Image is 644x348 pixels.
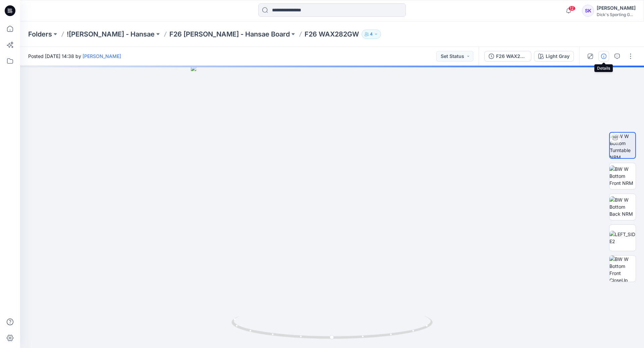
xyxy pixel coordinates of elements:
a: ![PERSON_NAME] - Hansae [67,29,155,39]
img: BW W Bottom Front CloseUp NRM [609,256,636,282]
button: F26 WAX282GW [484,51,531,62]
div: [PERSON_NAME] [597,4,636,12]
a: Folders [28,29,52,39]
img: BW W Bottom Front NRM [609,165,636,187]
button: Light Gray [534,51,574,62]
div: Dick's Sporting G... [597,12,636,17]
p: F26 WAX282GW [305,29,359,39]
button: Details [598,51,609,62]
img: BW W Bottom Back NRM [609,196,636,217]
a: [PERSON_NAME] [83,53,121,59]
img: LEFT_SIDE2 [609,231,636,245]
a: F26 [PERSON_NAME] - Hansae Board [169,29,290,39]
div: F26 WAX282GW [496,53,527,60]
div: SK [582,5,594,17]
div: Light Gray [546,53,570,60]
button: 4 [362,29,381,39]
p: 4 [370,30,373,38]
span: Posted [DATE] 14:38 by [28,53,121,60]
img: BW W Bottom Turntable NRM [610,133,635,158]
span: 12 [568,6,576,11]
